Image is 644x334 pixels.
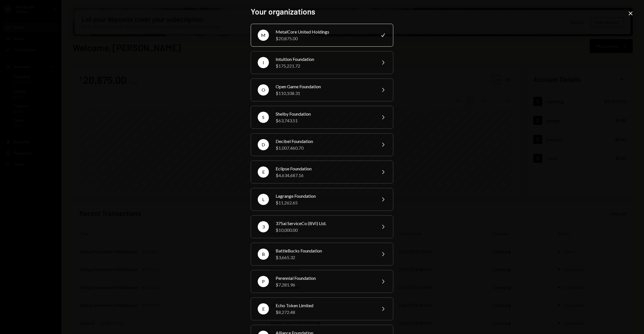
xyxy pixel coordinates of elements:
div: S [258,112,269,123]
button: LLagrange Foundation$11,262.65 [251,188,393,211]
div: $175,221.72 [276,63,373,69]
div: $4,634,687.16 [276,172,373,179]
button: EEcho Token Limited$8,272.48 [251,297,393,320]
div: L [258,194,269,205]
div: Shelby Foundation [276,111,373,117]
div: $10,000.00 [276,227,373,233]
button: OOpen Game Foundation$110,108.31 [251,78,393,101]
div: $20,875.00 [276,35,373,42]
div: I [258,57,269,68]
div: Intuition Foundation [276,56,373,63]
div: Open Game Foundation [276,83,373,90]
div: MetalCore United Holdings [276,28,373,35]
div: Decibel Foundation [276,138,373,145]
div: E [258,303,269,314]
div: $11,262.65 [276,199,373,206]
button: IIntuition Foundation$175,221.72 [251,51,393,74]
button: BBattleBucks Foundation$3,665.32 [251,243,393,266]
div: O [258,84,269,96]
div: 3 [258,221,269,232]
div: $63,743.51 [276,117,373,124]
div: M [258,30,269,41]
div: Lagrange Foundation [276,193,373,199]
button: PPerennial Foundation$7,281.96 [251,270,393,293]
div: E [258,166,269,178]
div: $3,665.32 [276,254,373,261]
div: $7,281.96 [276,281,373,288]
div: $1,007,460.70 [276,145,373,151]
div: B [258,249,269,260]
div: Perennial Foundation [276,275,373,281]
div: Echo Token Limited [276,302,373,309]
div: Eclipse Foundation [276,165,373,172]
div: $110,108.31 [276,90,373,97]
div: BattleBucks Foundation [276,247,373,254]
button: MMetalCore United Holdings$20,875.00 [251,24,393,47]
div: D [258,139,269,150]
div: 375ai ServiceCo (BVI) Ltd. [276,220,373,227]
button: SShelby Foundation$63,743.51 [251,106,393,129]
button: 3375ai ServiceCo (BVI) Ltd.$10,000.00 [251,215,393,238]
button: DDecibel Foundation$1,007,460.70 [251,133,393,156]
div: $8,272.48 [276,309,373,316]
h2: Your organizations [251,6,393,17]
button: EEclipse Foundation$4,634,687.16 [251,161,393,183]
div: P [258,276,269,287]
